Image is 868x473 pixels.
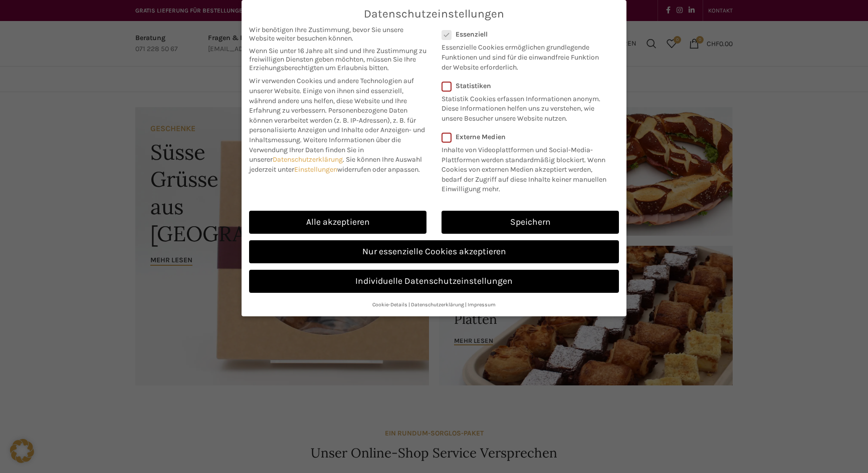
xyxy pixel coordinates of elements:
[442,90,606,124] p: Statistik Cookies erfassen Informationen anonym. Diese Informationen helfen uns zu verstehen, wie...
[468,301,496,308] a: Impressum
[294,165,337,174] a: Einstellungen
[442,141,612,194] p: Inhalte von Videoplattformen und Social-Media-Plattformen werden standardmäßig blockiert. Wenn Co...
[411,301,464,308] a: Datenschutzerklärung
[249,47,426,72] span: Wenn Sie unter 16 Jahre alt sind und Ihre Zustimmung zu freiwilligen Diensten geben möchten, müss...
[249,106,425,144] span: Personenbezogene Daten können verarbeitet werden (z. B. IP-Adressen), z. B. für personalisierte A...
[249,136,401,164] span: Weitere Informationen über die Verwendung Ihrer Daten finden Sie in unserer .
[249,211,426,234] a: Alle akzeptieren
[249,155,422,174] span: Sie können Ihre Auswahl jederzeit unter widerrufen oder anpassen.
[442,133,612,141] label: Externe Medien
[249,77,414,115] span: Wir verwenden Cookies und andere Technologien auf unserer Website. Einige von ihnen sind essenzie...
[442,39,606,72] p: Essenzielle Cookies ermöglichen grundlegende Funktionen und sind für die einwandfreie Funktion de...
[364,8,504,21] span: Datenschutzeinstellungen
[442,82,606,90] label: Statistiken
[273,155,343,164] a: Datenschutzerklärung
[249,240,619,263] a: Nur essenzielle Cookies akzeptieren
[442,211,619,234] a: Speichern
[442,30,606,39] label: Essenziell
[249,26,426,43] span: Wir benötigen Ihre Zustimmung, bevor Sie unsere Website weiter besuchen können.
[372,301,407,308] a: Cookie-Details
[249,270,619,293] a: Individuelle Datenschutzeinstellungen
